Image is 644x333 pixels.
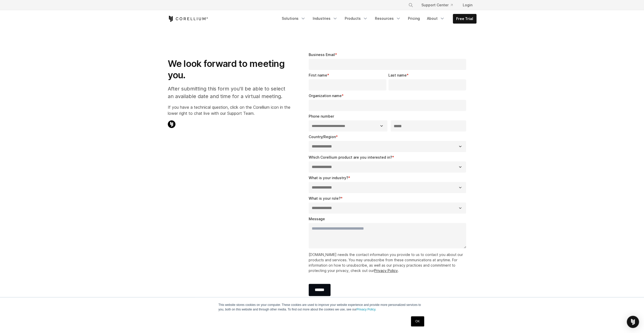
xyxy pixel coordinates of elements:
[279,14,476,24] div: Navigation Menu
[309,52,335,57] span: Business Email
[168,104,290,116] p: If you have a technical question, click on the Corellium icon in the lower right to chat live wit...
[453,14,476,23] a: Free Trial
[309,196,341,200] span: What is your role?
[388,73,407,77] span: Last name
[627,316,639,328] div: Open Intercom Messenger
[406,1,415,10] button: Search
[279,14,309,23] a: Solutions
[374,268,398,273] a: Privacy Policy
[357,308,376,311] a: Privacy Policy.
[219,303,426,312] p: This website stores cookies on your computer. These cookies are used to improve your website expe...
[309,73,327,77] span: First name
[459,1,476,10] a: Login
[309,114,334,118] span: Phone number
[309,217,325,221] span: Message
[411,316,424,326] a: OK
[309,94,342,98] span: Organization name
[168,85,290,100] p: After submitting this form you'll be able to select an available date and time for a virtual meet...
[309,176,348,180] span: What is your industry?
[168,58,290,81] h1: We look forward to meeting you.
[310,14,341,23] a: Industries
[342,14,371,23] a: Products
[417,1,457,10] a: Support Center
[405,14,423,23] a: Pricing
[168,16,208,22] a: Corellium Home
[309,135,336,139] span: Country/Region
[402,1,476,10] div: Navigation Menu
[168,120,175,128] img: Corellium Chat Icon
[372,14,404,23] a: Resources
[309,252,468,273] p: [DOMAIN_NAME] needs the contact information you provide to us to contact you about our products a...
[309,155,392,159] span: Which Corellium product are you interested in?
[424,14,448,23] a: About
